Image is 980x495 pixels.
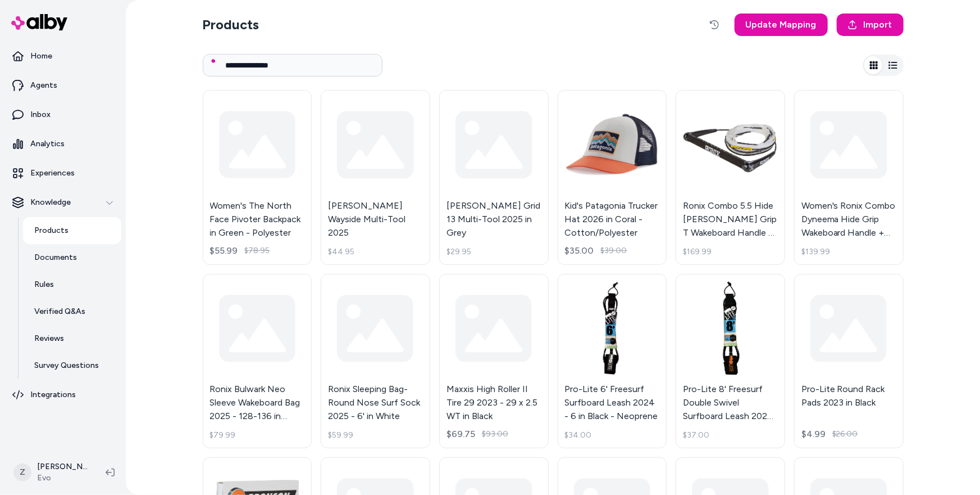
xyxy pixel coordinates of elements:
p: Inbox [30,109,51,120]
a: Integrations [4,381,121,408]
a: Documents [23,244,121,271]
button: Knowledge [4,189,121,216]
a: Analytics [4,130,121,157]
a: Experiences [4,160,121,187]
a: Reviews [23,325,121,352]
span: Import [864,18,892,31]
a: Survey Questions [23,352,121,379]
a: Women's Ronix Combo Dyneema Hide Grip Wakeboard Handle + 70 ft Mainline 2025 in White$139.99 [794,90,904,265]
p: Verified Q&As [34,306,85,317]
p: Integrations [30,389,76,400]
a: Verified Q&As [23,298,121,325]
p: Agents [30,80,57,91]
p: Analytics [30,138,65,150]
h2: Products [203,16,259,34]
button: Z[PERSON_NAME]Evo [7,454,97,490]
p: Documents [34,252,77,263]
img: alby Logo [11,14,67,30]
a: Ronix Combo 5.5 Hide Stich Grip T Wakeboard Handle + 80 ft Mainline 2025 in WhiteRonix Combo 5.5 ... [676,90,785,265]
span: Z [13,463,31,481]
a: Agents [4,72,121,99]
a: Pro-Lite 6' Freesurf Surfboard Leash 2024 - 6 in Black - NeoprenePro-Lite 6' Freesurf Surfboard L... [558,274,667,449]
a: Pro-Lite 8' Freesurf Double Swivel Surfboard Leash 2024 - 8 in Black - NeoprenePro-Lite 8' Freesu... [676,274,785,449]
a: Pro-Lite Round Rack Pads 2023 in Black$4.99$26.00 [794,274,904,449]
a: Women's The North Face Pivoter Backpack in Green - Polyester$55.99$78.95 [203,90,312,265]
a: [PERSON_NAME] Wayside Multi-Tool 2025$44.95 [321,90,430,265]
p: Home [30,51,52,62]
p: Experiences [30,168,75,179]
a: Ronix Bulwark Neo Sleeve Wakeboard Bag 2025 - 128-136 in [GEOGRAPHIC_DATA]$79.99 [203,274,312,449]
a: Home [4,43,121,70]
p: Knowledge [30,197,71,208]
a: Import [837,13,904,36]
a: Inbox [4,101,121,128]
a: Update Mapping [735,13,828,36]
p: Rules [34,279,54,290]
a: Maxxis High Roller II Tire 29 2023 - 29 x 2.5 WT in Black$69.75$93.00 [439,274,549,449]
a: Ronix Sleeping Bag- Round Nose Surf Sock 2025 - 6' in White$59.99 [321,274,430,449]
span: Update Mapping [746,18,817,31]
a: Rules [23,271,121,298]
p: Reviews [34,333,64,344]
a: Kid's Patagonia Trucker Hat 2026 in Coral - Cotton/PolyesterKid's Patagonia Trucker Hat 2026 in C... [558,90,667,265]
span: Evo [37,472,88,484]
a: Products [23,217,121,244]
p: Products [34,225,69,236]
a: [PERSON_NAME] Grid 13 Multi-Tool 2025 in Grey$29.95 [439,90,549,265]
p: Survey Questions [34,360,99,371]
p: [PERSON_NAME] [37,461,88,472]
